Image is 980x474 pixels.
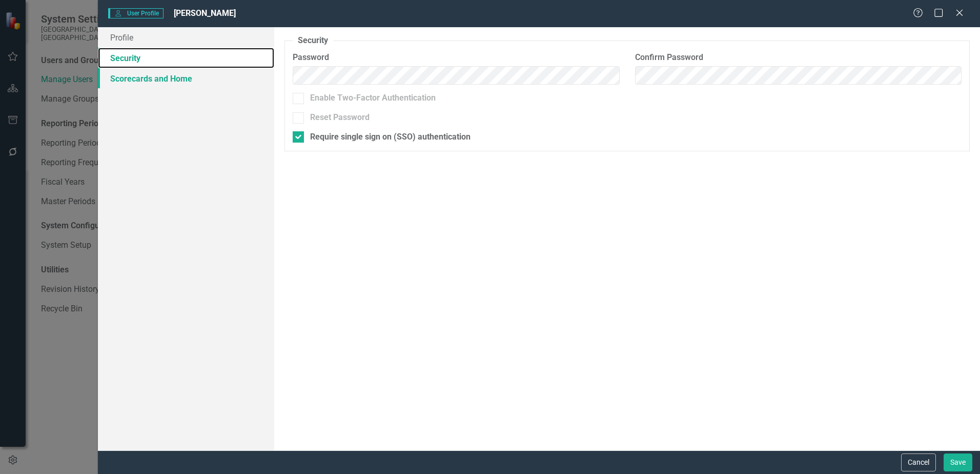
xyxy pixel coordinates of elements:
div: Enable Two-Factor Authentication [310,92,436,104]
div: Reset Password [310,112,370,124]
label: Confirm Password [635,52,962,64]
label: Password [293,52,619,64]
span: [PERSON_NAME] [174,8,236,18]
a: Security [98,48,274,68]
a: Scorecards and Home [98,68,274,89]
button: Cancel [901,453,936,471]
div: Require single sign on (SSO) authentication [310,131,471,143]
a: Profile [98,27,274,48]
button: Save [944,453,972,471]
span: User Profile [108,8,163,18]
legend: Security [293,35,333,47]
